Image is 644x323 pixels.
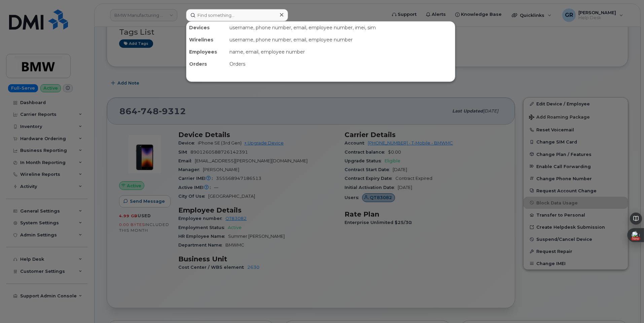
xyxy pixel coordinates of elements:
div: Employees [186,46,227,58]
div: username, phone number, email, employee number, imei, sim [227,22,455,34]
div: name, email, employee number [227,46,455,58]
div: Orders [227,58,455,70]
div: username, phone number, email, employee number [227,34,455,46]
iframe: Messenger Launcher [615,294,639,318]
div: Wirelines [186,34,227,46]
div: Orders [186,58,227,70]
div: Devices [186,22,227,34]
input: Find something... [186,9,288,21]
